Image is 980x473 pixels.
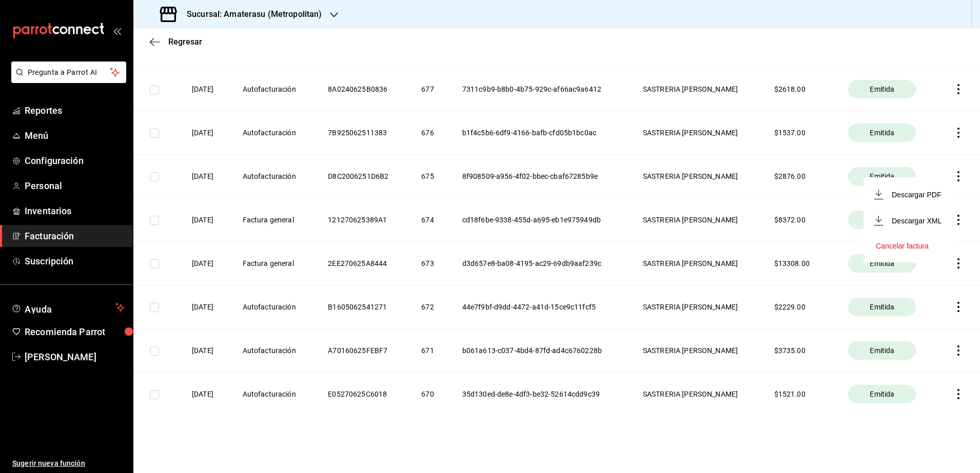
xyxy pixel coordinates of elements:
div: Descargar PDF [892,191,941,199]
button: Descargar XML [876,216,942,225]
button: Cancelar factura [876,242,929,250]
button: Descargar PDF [876,190,941,199]
div: Descargar XML [892,217,942,225]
